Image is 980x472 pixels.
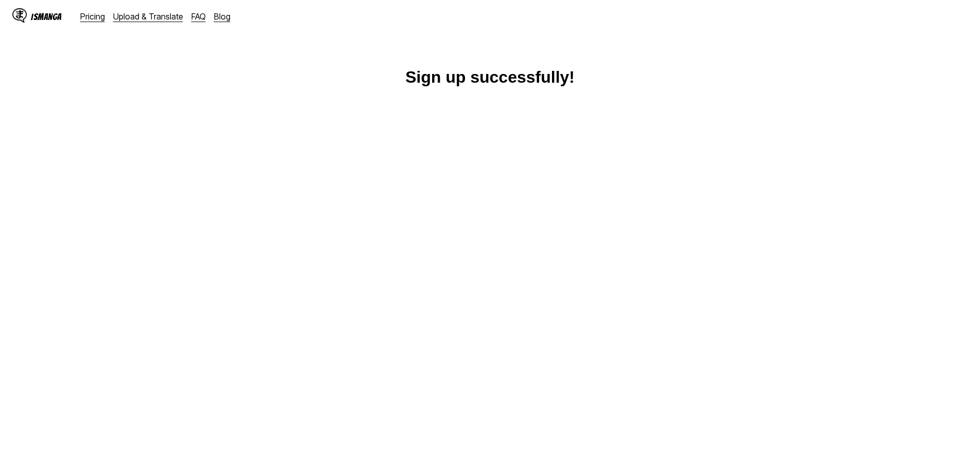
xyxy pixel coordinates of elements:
[405,68,575,87] h1: Sign up successfully!
[80,11,105,22] a: Pricing
[191,11,206,22] a: FAQ
[113,11,183,22] a: Upload & Translate
[12,8,27,23] img: IsManga Logo
[31,12,62,22] div: IsManga
[214,11,230,22] a: Blog
[12,8,80,25] a: IsManga LogoIsManga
